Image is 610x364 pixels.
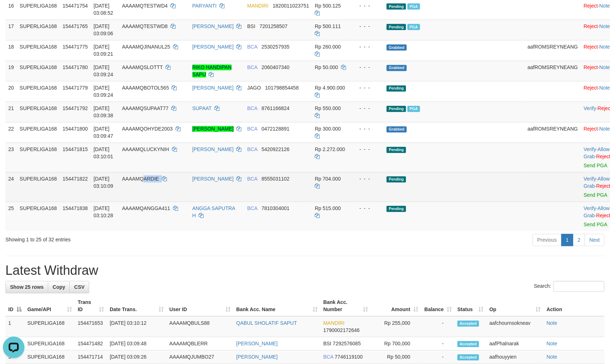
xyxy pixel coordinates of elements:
[122,176,159,182] span: AAAAMQARDIE
[24,316,75,337] td: SUPERLIGA168
[24,337,75,350] td: SUPERLIGA168
[333,341,361,346] span: Copy 7292576085 to clipboard
[122,126,173,132] span: AAAAMQOHYDE2003
[533,234,561,246] a: Previous
[554,281,605,292] input: Search:
[315,85,345,91] span: Rp 4.900.000
[63,126,88,132] span: 154471800
[387,65,407,71] span: Grabbed
[122,105,168,111] span: AAAAMQSUPAAT77
[584,146,610,159] a: Allow Grab
[94,64,113,77] span: [DATE] 03:09:24
[5,81,17,101] td: 20
[584,64,598,70] a: Reject
[94,146,113,159] span: [DATE] 03:10:01
[315,176,341,182] span: Rp 704.000
[584,192,607,198] a: Send PGA
[544,296,605,316] th: Action
[94,205,113,218] span: [DATE] 03:10:28
[192,146,234,152] a: [PERSON_NAME]
[261,176,290,182] span: Copy 8555031102 to clipboard
[525,60,581,81] td: aafROMSREYNEANG
[247,176,258,182] span: BCA
[192,3,217,9] a: PARYANTI
[107,337,167,350] td: [DATE] 03:09:48
[233,296,320,316] th: Bank Acc. Name: activate to sort column ascending
[584,222,607,227] a: Send PGA
[387,44,407,50] span: Grabbed
[63,85,88,91] span: 154471779
[94,176,113,189] span: [DATE] 03:10:09
[192,64,232,77] a: RIKO HANDIPAN SAPU
[585,234,605,246] a: Next
[525,122,581,142] td: aafROMSREYNEANG
[192,176,234,182] a: [PERSON_NAME]
[107,296,167,316] th: Date Trans.: activate to sort column ascending
[94,126,113,139] span: [DATE] 03:09:47
[5,101,17,122] td: 21
[17,172,60,201] td: SUPERLIGA168
[584,44,598,50] a: Reject
[584,176,596,182] a: Verify
[94,23,113,36] span: [DATE] 03:09:06
[408,106,420,112] span: Marked by aafnonsreyleab
[107,316,167,337] td: [DATE] 03:10:12
[236,354,278,360] a: [PERSON_NAME]
[315,3,341,9] span: Rp 500.125
[69,281,89,293] a: CSV
[94,105,113,118] span: [DATE] 03:09:38
[261,126,290,132] span: Copy 0472128891 to clipboard
[5,122,17,142] td: 22
[3,3,24,24] button: Open LiveChat chat widget
[584,176,610,189] a: Allow Grab
[525,40,581,60] td: aafROMSREYNEANG
[354,84,381,91] div: - - -
[17,142,60,172] td: SUPERLIGA168
[63,146,88,152] span: 154471815
[122,85,169,91] span: AAAAMQBOTOL565
[63,44,88,50] span: 154471775
[261,146,290,152] span: Copy 5420922126 to clipboard
[63,64,88,70] span: 154471780
[260,23,288,29] span: Copy 7201258507 to clipboard
[354,146,381,153] div: - - -
[584,176,610,189] span: ·
[265,85,299,91] span: Copy 101798854458 to clipboard
[387,176,406,182] span: Pending
[167,337,233,350] td: AAAAMQBLERR
[63,23,88,29] span: 154471765
[323,327,360,333] span: Copy 1790002172646 to clipboard
[261,44,290,50] span: Copy 2530257935 to clipboard
[408,24,420,30] span: Marked by aafmaleo
[247,146,258,152] span: BCA
[323,320,345,326] span: MANDIRI
[547,341,557,346] a: Note
[547,320,557,326] a: Note
[315,126,341,132] span: Rp 300.000
[421,337,455,350] td: -
[192,105,212,111] a: SUPAAT
[534,281,605,292] label: Search:
[354,64,381,71] div: - - -
[75,337,107,350] td: 154471482
[584,205,596,211] a: Verify
[53,284,65,290] span: Copy
[561,234,574,246] a: 1
[63,205,88,211] span: 154471838
[5,40,17,60] td: 18
[192,85,234,91] a: [PERSON_NAME]
[387,206,406,212] span: Pending
[261,205,290,211] span: Copy 7810304001 to clipboard
[5,172,17,201] td: 24
[408,3,420,9] span: Marked by aafmaleo
[17,40,60,60] td: SUPERLIGA168
[584,146,596,152] a: Verify
[5,281,48,293] a: Show 25 rows
[584,126,598,132] a: Reject
[315,205,341,211] span: Rp 515.000
[5,201,17,231] td: 25
[320,296,371,316] th: Bank Acc. Number: activate to sort column ascending
[94,44,113,57] span: [DATE] 03:09:21
[94,85,113,98] span: [DATE] 03:09:24
[584,205,610,218] span: ·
